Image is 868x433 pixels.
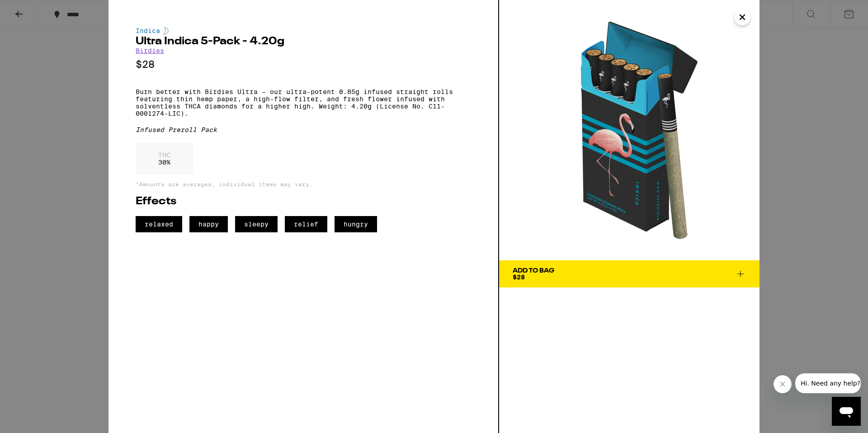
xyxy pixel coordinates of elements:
[136,27,471,34] div: Indica
[136,59,471,70] p: $28
[734,9,750,25] button: Close
[235,216,278,232] span: sleepy
[513,268,554,274] div: Add To Bag
[285,216,327,232] span: relief
[163,27,169,34] img: indicaColor.svg
[136,47,164,54] a: Birdies
[136,216,182,232] span: relaxed
[499,260,759,287] button: Add To Bag$28
[774,375,792,393] iframe: Close message
[136,88,471,117] p: Burn better with Birdies Ultra – our ultra-potent 0.85g infused straight rolls featuring thin hem...
[832,397,861,426] iframe: Button to launch messaging window
[136,36,471,47] h2: Ultra Indica 5-Pack - 4.20g
[158,151,170,159] p: THC
[136,181,471,187] p: *Amounts are averages, individual items may vary.
[136,126,471,133] div: Infused Preroll Pack
[795,373,861,393] iframe: Message from company
[513,273,525,281] span: $28
[189,216,228,232] span: happy
[335,216,377,232] span: hungry
[136,196,471,207] h2: Effects
[136,142,193,175] div: 30 %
